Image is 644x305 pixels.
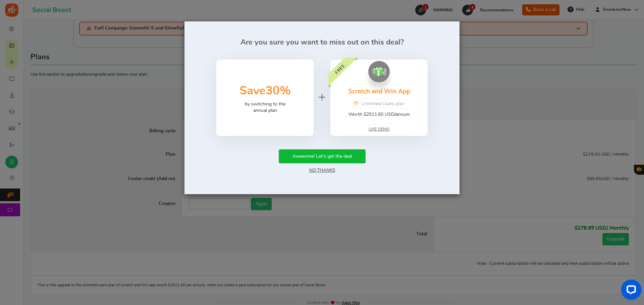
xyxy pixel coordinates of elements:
p: by switching to the annual plan [245,101,285,114]
h2: Are you sure you want to miss out on this deal? [195,38,449,46]
span: 30% [266,85,291,97]
p: Worth $2511.60 USD/annum [348,111,410,118]
button: Awesome! Let's get the deal [279,149,366,163]
a: No Thanks [309,168,335,173]
a: Scratch and Win App [348,88,410,95]
iframe: LiveChat chat widget [616,277,644,305]
h3: Save [239,81,291,101]
span: Unlimited Users plan [361,101,405,107]
a: Live Demo [369,127,389,132]
div: FREE [319,48,361,90]
img: Scratch and Win [368,61,390,82]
